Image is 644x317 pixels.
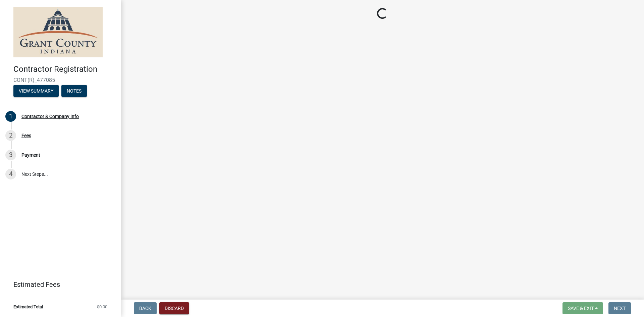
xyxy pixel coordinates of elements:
a: Estimated Fees [5,278,110,291]
wm-modal-confirm: Summary [13,89,59,94]
div: 3 [5,150,16,160]
div: 2 [5,130,16,141]
span: Estimated Total [13,305,43,309]
div: Payment [21,153,40,157]
div: 4 [5,169,16,179]
span: $0.00 [97,305,107,309]
img: Grant County, Indiana [13,7,103,57]
button: View Summary [13,85,59,97]
div: Fees [21,133,31,138]
h4: Contractor Registration [13,64,115,74]
span: Next [614,306,626,311]
div: Contractor & Company Info [21,114,79,119]
button: Save & Exit [562,302,603,314]
button: Next [608,302,631,314]
button: Back [134,302,157,314]
span: Save & Exit [568,306,594,311]
wm-modal-confirm: Notes [61,89,87,94]
button: Notes [61,85,87,97]
span: CONT(R)_477085 [13,77,107,83]
div: 1 [5,111,16,122]
button: Discard [159,302,189,314]
span: Back [139,306,151,311]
